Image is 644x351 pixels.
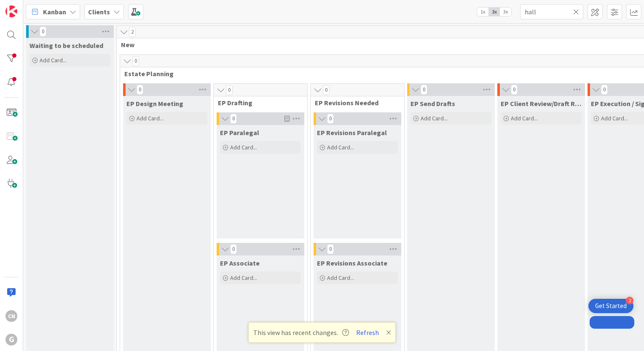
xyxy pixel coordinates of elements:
[5,310,17,322] div: CN
[5,334,17,346] div: G
[601,85,608,95] span: 0
[588,299,633,313] div: Open Get Started checklist, remaining modules: 2
[353,327,382,338] button: Refresh
[601,114,628,122] span: Add Card...
[40,27,46,37] span: 0
[411,99,455,108] span: EP Send Drafts
[129,27,136,37] span: 2
[500,8,511,16] span: 3x
[520,4,583,19] input: Quick Filter...
[327,244,334,254] span: 0
[626,297,633,304] div: 2
[511,114,538,122] span: Add Card...
[220,259,260,267] span: EP Associate
[230,114,237,124] span: 0
[327,144,354,151] span: Add Card...
[220,128,259,137] span: EP Paralegal
[88,8,110,16] b: Clients
[253,327,349,338] span: This view has recent changes.
[488,8,500,16] span: 2x
[126,99,183,108] span: EP Design Meeting
[327,274,354,282] span: Add Card...
[317,259,387,267] span: EP Revisions Associate
[218,98,297,107] span: EP Drafting
[230,244,237,254] span: 0
[5,5,17,17] img: Visit kanbanzone.com
[501,99,582,108] span: EP Client Review/Draft Review Meeting
[595,302,627,310] div: Get Started
[323,85,330,95] span: 0
[132,56,139,66] span: 0
[137,85,143,95] span: 0
[43,7,66,17] span: Kanban
[230,274,257,282] span: Add Card...
[327,114,334,124] span: 0
[511,85,518,95] span: 0
[315,98,394,107] span: EP Revisions Needed
[421,114,448,122] span: Add Card...
[477,8,488,16] span: 1x
[230,144,257,151] span: Add Card...
[40,56,67,64] span: Add Card...
[30,41,103,50] span: Waiting to be scheduled
[137,114,164,122] span: Add Card...
[421,85,427,95] span: 0
[226,85,233,95] span: 0
[317,128,387,137] span: EP Revisions Paralegal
